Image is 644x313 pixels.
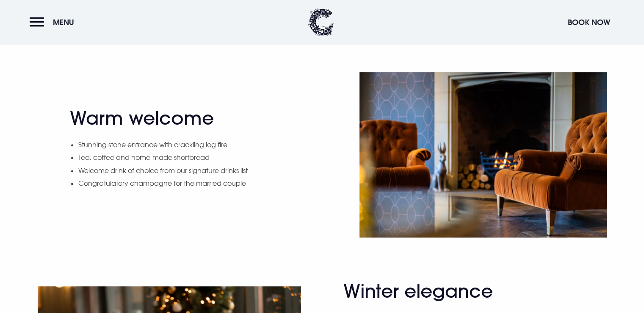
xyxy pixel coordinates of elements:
[308,8,334,36] img: Clandeboye Lodge
[78,164,317,177] li: Welcome drink of choice from our signature drinks list
[78,177,317,190] li: Congratulatory champagne for the married couple
[564,13,614,31] button: Book Now
[78,138,317,151] li: Stunning stone entrance with crackling log fire
[53,17,74,27] span: Menu
[359,72,607,237] img: Winter Wedding Package Northern Ireland
[78,151,317,164] li: Tea, coffee and home-made shortbread
[70,107,235,129] h2: Warm welcome
[30,13,78,31] button: Menu
[343,280,509,302] h2: Winter elegance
